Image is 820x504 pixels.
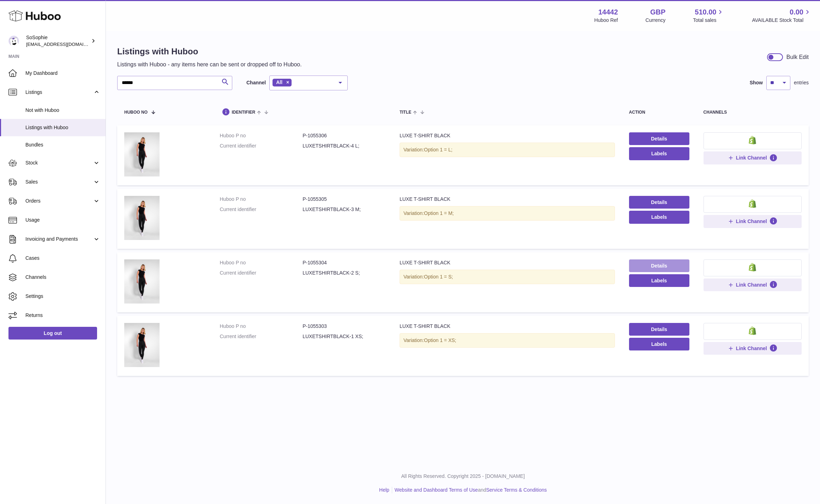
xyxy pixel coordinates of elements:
span: Orders [25,198,93,204]
dt: Current identifier [220,270,303,276]
img: shopify-small.png [749,326,756,335]
dd: P-1055303 [303,323,385,330]
span: 0.00 [790,7,803,17]
div: Variation: [400,143,615,157]
span: Link Channel [736,282,767,288]
span: All [276,79,282,85]
label: Show [750,79,763,86]
span: Huboo no [124,110,148,115]
div: Variation: [400,333,615,348]
dt: Huboo P no [220,259,303,266]
span: Listings with Huboo [25,124,100,131]
button: Link Channel [704,215,802,228]
a: Help [379,487,389,493]
p: Listings with Huboo - any items here can be sent or dropped off to Huboo. [117,61,302,68]
dt: Huboo P no [220,132,303,139]
dt: Huboo P no [220,196,303,203]
div: LUXE T-SHIRT BLACK [400,323,615,330]
button: Link Channel [704,278,802,291]
p: All Rights Reserved. Copyright 2025 - [DOMAIN_NAME] [112,473,814,480]
div: Bulk Edit [786,53,809,61]
span: Cases [25,255,100,262]
span: title [400,110,411,115]
dd: LUXETSHIRTBLACK-1 XS; [303,333,385,340]
span: Stock [25,160,93,166]
a: Details [629,259,689,272]
a: Service Terms & Conditions [486,487,547,493]
button: Link Channel [704,342,802,355]
span: AVAILABLE Stock Total [752,17,812,24]
dd: P-1055304 [303,259,385,266]
div: Variation: [400,270,615,284]
dt: Current identifier [220,333,303,340]
img: LUXE T-SHIRT BLACK [124,132,160,176]
button: Labels [629,338,689,350]
strong: GBP [650,7,665,17]
div: channels [704,110,802,115]
span: Sales [25,179,93,185]
img: LUXE T-SHIRT BLACK [124,196,160,240]
dd: P-1055306 [303,132,385,139]
img: LUXE T-SHIRT BLACK [124,259,160,304]
button: Link Channel [704,151,802,164]
img: shopify-small.png [749,136,756,144]
dt: Huboo P no [220,323,303,330]
a: Log out [8,327,97,340]
span: Invoicing and Payments [25,236,93,242]
span: Option 1 = S; [424,274,453,280]
span: Not with Huboo [25,107,100,114]
span: [EMAIL_ADDRESS][DOMAIN_NAME] [26,41,104,47]
span: entries [794,79,809,86]
dd: LUXETSHIRTBLACK-2 S; [303,270,385,276]
a: 0.00 AVAILABLE Stock Total [752,7,812,24]
span: Total sales [693,17,724,24]
button: Labels [629,211,689,223]
span: Returns [25,312,100,319]
span: Channels [25,274,100,281]
dt: Current identifier [220,143,303,149]
span: Link Channel [736,345,767,352]
a: 510.00 Total sales [693,7,724,24]
a: Details [629,196,689,209]
img: info@thebigclick.co.uk [8,36,19,46]
div: Currency [646,17,666,24]
dd: P-1055305 [303,196,385,203]
dd: LUXETSHIRTBLACK-4 L; [303,143,385,149]
img: shopify-small.png [749,199,756,208]
a: Details [629,132,689,145]
span: 510.00 [695,7,716,17]
span: Option 1 = L; [424,147,453,152]
a: Details [629,323,689,336]
img: LUXE T-SHIRT BLACK [124,323,160,367]
span: identifier [232,110,256,115]
span: Link Channel [736,155,767,161]
div: Huboo Ref [594,17,618,24]
span: Link Channel [736,218,767,224]
button: Labels [629,274,689,287]
span: Usage [25,217,100,223]
span: Bundles [25,142,100,148]
h1: Listings with Huboo [117,46,302,57]
img: shopify-small.png [749,263,756,271]
label: Channel [246,79,266,86]
div: Variation: [400,206,615,221]
div: SoSophie [26,34,90,48]
div: LUXE T-SHIRT BLACK [400,132,615,139]
span: My Dashboard [25,70,100,77]
div: LUXE T-SHIRT BLACK [400,196,615,203]
div: action [629,110,689,115]
a: Website and Dashboard Terms of Use [395,487,478,493]
span: Option 1 = XS; [424,337,456,343]
button: Labels [629,147,689,160]
span: Listings [25,89,93,96]
div: LUXE T-SHIRT BLACK [400,259,615,266]
li: and [392,487,547,493]
span: Option 1 = M; [424,210,454,216]
dt: Current identifier [220,206,303,213]
strong: 14442 [598,7,618,17]
span: Settings [25,293,100,300]
dd: LUXETSHIRTBLACK-3 M; [303,206,385,213]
